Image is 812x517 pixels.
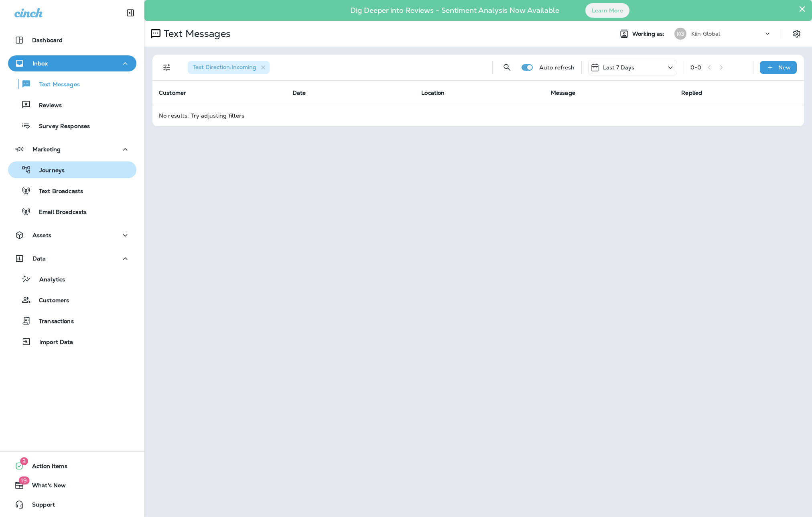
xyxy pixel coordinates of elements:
button: Dashboard [8,32,136,48]
span: Working as: [632,31,666,37]
span: Date [292,89,306,96]
div: Text Direction:Incoming [188,61,270,74]
button: Close [798,2,806,15]
button: Survey Responses [8,117,136,134]
p: Survey Responses [31,123,90,130]
div: KG [674,28,686,40]
button: Transactions [8,312,136,329]
button: Search Messages [499,59,515,75]
p: Analytics [31,276,65,284]
span: 3 [20,457,28,465]
button: Data [8,250,136,267]
button: Inbox [8,55,136,71]
p: Transactions [31,318,74,326]
button: Analytics [8,271,136,287]
button: Reviews [8,96,136,113]
p: Journeys [31,167,65,175]
button: Customers [8,291,136,308]
button: 19What's New [8,477,136,493]
span: Replied [681,89,702,96]
p: Auto refresh [539,64,575,71]
button: Text Messages [8,75,136,92]
button: Journeys [8,161,136,178]
p: Text Messages [160,28,231,40]
p: Assets [32,232,51,238]
p: Last 7 Days [603,64,635,71]
span: What's New [24,482,66,492]
p: Dig Deeper into Reviews - Sentiment Analysis Now Available [327,9,583,12]
button: Assets [8,227,136,243]
p: New [778,64,791,71]
button: Import Data [8,333,136,350]
p: Data [32,255,46,262]
div: 0 - 0 [690,64,701,71]
p: Marketing [32,146,61,153]
p: Inbox [32,60,48,67]
span: 19 [18,476,29,484]
button: Text Broadcasts [8,182,136,199]
td: No results. Try adjusting filters [152,105,804,126]
p: Email Broadcasts [31,209,87,216]
p: Text Messages [31,81,80,89]
p: Dashboard [32,37,63,43]
button: Collapse Sidebar [119,5,142,21]
button: Marketing [8,141,136,157]
button: Email Broadcasts [8,203,136,220]
button: Filters [159,59,175,75]
p: Customers [31,297,69,305]
span: Action Items [24,463,67,472]
button: 3Action Items [8,458,136,474]
span: Support [24,501,55,511]
button: Support [8,497,136,513]
p: Text Broadcasts [31,188,83,195]
span: Location [421,89,445,96]
span: Message [551,89,575,96]
span: Customer [159,89,186,96]
button: Learn More [585,3,629,18]
button: Settings [790,26,804,41]
p: Import Data [31,339,73,346]
p: Reviews [31,102,62,110]
p: Kiin Global [691,31,721,37]
span: Text Direction : Incoming [193,63,256,71]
